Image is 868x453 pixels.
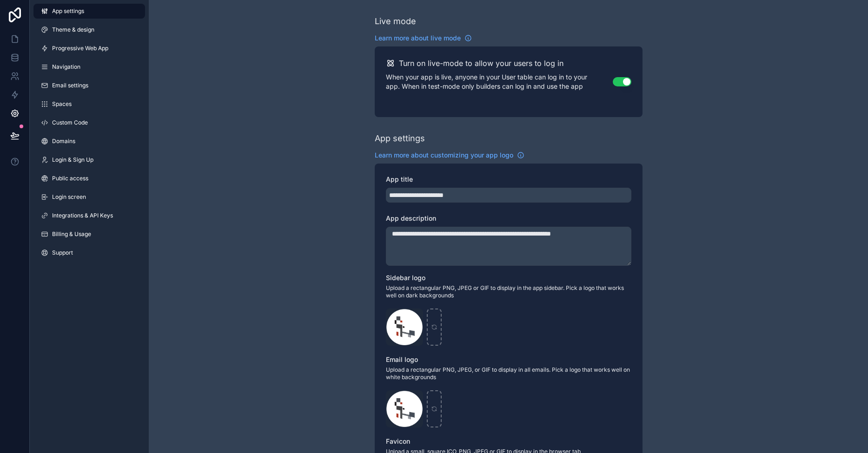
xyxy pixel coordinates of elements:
a: Login screen [33,190,145,204]
p: When your app is live, anyone in your User table can log in to your app. When in test-mode only b... [386,72,613,91]
span: Custom Code [52,119,88,126]
div: Live mode [375,15,416,28]
a: Learn more about live mode [375,33,472,43]
span: Email logo [386,355,418,363]
span: Integrations & API Keys [52,212,113,219]
span: Spaces [52,100,72,108]
span: Theme & design [52,26,94,33]
a: Support [33,245,145,260]
a: Login & Sign Up [33,152,145,167]
span: Learn more about customizing your app logo [375,151,513,160]
span: App title [386,175,413,183]
span: Email settings [52,82,88,89]
h2: Turn on live-mode to allow your users to log in [399,58,563,69]
span: App settings [52,7,84,15]
a: Integrations & API Keys [33,208,145,223]
a: Public access [33,171,145,186]
span: Navigation [52,63,80,71]
span: Favicon [386,437,410,445]
a: Email settings [33,78,145,93]
span: Billing & Usage [52,230,91,238]
span: Public access [52,175,88,182]
a: Progressive Web App [33,41,145,56]
span: Domains [52,138,75,145]
span: Login screen [52,193,86,201]
a: Custom Code [33,115,145,130]
div: App settings [375,132,425,145]
span: Upload a rectangular PNG, JPEG or GIF to display in the app sidebar. Pick a logo that works well ... [386,284,631,299]
a: Theme & design [33,22,145,37]
a: Spaces [33,97,145,112]
span: Upload a rectangular PNG, JPEG, or GIF to display in all emails. Pick a logo that works well on w... [386,366,631,381]
a: Billing & Usage [33,227,145,242]
span: Progressive Web App [52,45,108,52]
span: App description [386,214,436,222]
span: Login & Sign Up [52,156,93,164]
a: Navigation [33,59,145,74]
span: Support [52,249,73,256]
a: App settings [33,4,145,19]
span: Learn more about live mode [375,33,461,43]
a: Domains [33,134,145,149]
span: Sidebar logo [386,274,425,282]
a: Learn more about customizing your app logo [375,151,524,160]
